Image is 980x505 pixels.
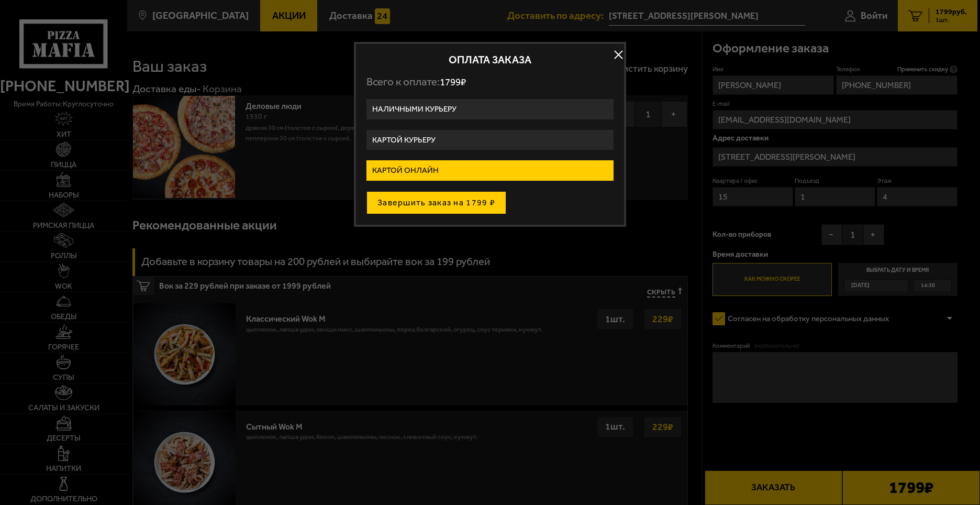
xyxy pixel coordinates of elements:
label: Картой курьеру [366,130,614,150]
button: Завершить заказ на 1799 ₽ [366,191,506,214]
label: Наличными курьеру [366,99,614,119]
label: Картой онлайн [366,160,614,181]
span: 1799 ₽ [440,76,466,88]
p: Всего к оплате: [366,75,614,89]
h2: Оплата заказа [366,54,614,65]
